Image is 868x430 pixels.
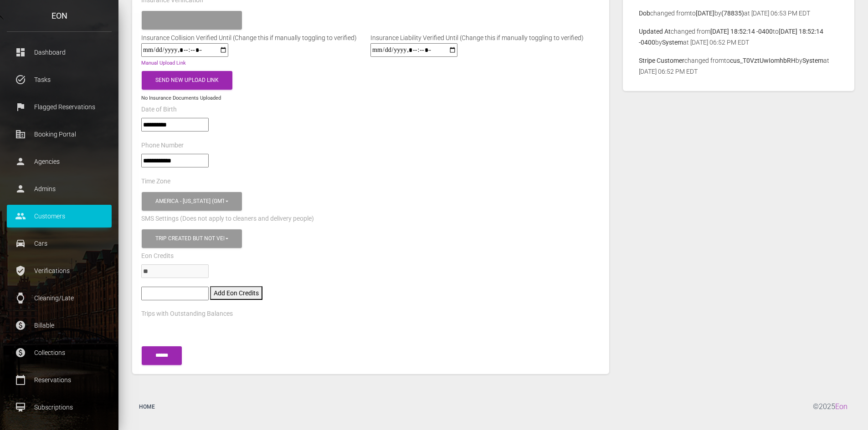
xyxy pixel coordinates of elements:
[14,373,105,387] p: Reservations
[639,26,838,48] p: changed from to by at [DATE] 06:52 PM EDT
[639,10,650,17] b: Dob
[14,346,105,359] p: Collections
[802,57,823,64] b: System
[141,309,233,319] label: Trips with Outstanding Balances
[14,46,105,59] p: Dashboard
[730,57,796,64] b: cus_T0VztUwIomhbRH
[14,237,105,250] p: Cars
[14,155,105,168] p: Agencies
[7,205,112,228] a: people Customers
[7,68,112,91] a: task_alt Tasks
[141,141,184,150] label: Phone Number
[14,400,105,414] p: Subscriptions
[141,177,170,186] label: Time Zone
[134,32,364,43] div: Insurance Collision Verified Until (Change this if manually toggling to verified)
[364,32,591,43] div: Insurance Liability Verified Until (Change this if manually toggling to verified)
[7,150,112,173] a: person Agencies
[141,60,186,66] a: Manual Upload Link
[141,95,221,101] small: No Insurance Documents Uploaded
[210,286,262,300] button: Add Eon Credits
[155,235,224,243] div: Trip created but not verified , Customer is verified and trip is set to go
[813,395,854,419] div: © 2025
[639,55,838,77] p: changed from to by at [DATE] 06:52 PM EDT
[14,127,105,141] p: Booking Portal
[7,314,112,337] a: paid Billable
[14,73,105,86] p: Tasks
[14,319,105,332] p: Billable
[835,402,847,411] a: Eon
[14,182,105,196] p: Admins
[7,232,112,255] a: drive_eta Cars
[7,341,112,364] a: paid Collections
[7,369,112,391] a: calendar_today Reservations
[142,229,242,248] button: Trip created but not verified, Customer is verified and trip is set to go
[142,192,242,211] button: America - New York (GMT -05:00)
[639,28,671,35] b: Updated At
[639,57,684,64] b: Stripe Customer
[7,259,112,282] a: verified_user Verifications
[696,10,714,17] b: [DATE]
[14,264,105,278] p: Verifications
[141,252,174,261] label: Eon Credits
[155,197,224,205] div: America - [US_STATE] (GMT -05:00)
[639,8,838,19] p: changed from to by at [DATE] 06:53 PM EDT
[662,39,683,46] b: System
[7,287,112,309] a: watch Cleaning/Late
[14,209,105,223] p: Customers
[141,214,314,223] label: SMS Settings (Does not apply to cleaners and delivery people)
[14,291,105,305] p: Cleaning/Late
[7,396,112,419] a: card_membership Subscriptions
[710,28,773,35] b: [DATE] 18:52:14 -0400
[155,16,224,24] div: Please select
[132,395,162,419] a: Home
[7,177,112,200] a: person Admins
[7,41,112,64] a: dashboard Dashboard
[7,96,112,118] a: flag Flagged Reservations
[7,123,112,146] a: corporate_fare Booking Portal
[142,71,232,90] button: Send New Upload Link
[141,105,177,114] label: Date of Birth
[14,100,105,114] p: Flagged Reservations
[721,10,744,17] b: (78835)
[142,11,242,30] button: Please select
